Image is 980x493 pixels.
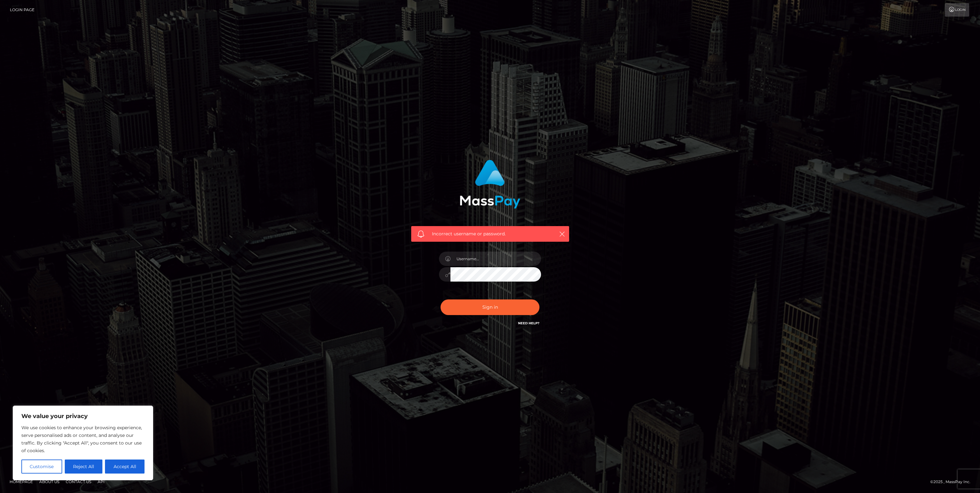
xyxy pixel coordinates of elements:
a: Homepage [7,477,35,487]
button: Sign in [441,299,539,315]
a: Need Help? [518,321,539,325]
span: Incorrect username or password. [432,231,548,237]
a: About Us [37,477,62,487]
p: We use cookies to enhance your browsing experience, serve personalised ads or content, and analys... [21,424,145,454]
p: We value your privacy [21,412,145,420]
a: API [95,477,107,487]
img: MassPay Login [460,160,520,209]
button: Accept All [105,460,145,474]
div: © 2025 , MassPay Inc. [930,478,975,485]
a: Login Page [10,3,34,17]
button: Reject All [65,460,103,474]
div: We value your privacy [13,406,153,480]
a: Login [945,3,969,17]
a: Contact Us [63,477,94,487]
input: Username... [450,252,541,266]
button: Customise [21,460,62,474]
